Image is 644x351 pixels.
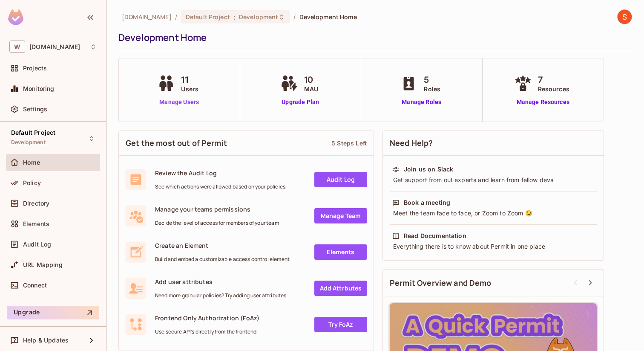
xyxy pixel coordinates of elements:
span: Settings [23,106,47,113]
span: Home [23,159,40,166]
a: Manage Team [314,208,367,223]
div: Join us on Slack [404,165,453,174]
a: Audit Log [314,172,367,187]
span: W [9,41,25,53]
div: Read Documentation [404,232,466,240]
div: 5 Steps Left [331,139,367,147]
span: Review the Audit Log [155,169,285,177]
a: Upgrade Plan [279,98,322,107]
span: Resources [538,84,569,93]
span: Need more granular policies? Try adding user attributes [155,292,286,299]
button: Upgrade [7,306,99,319]
a: Add Attrbutes [314,281,367,296]
span: Audit Log [23,241,51,248]
span: the active workspace [122,13,172,21]
img: Shubhang Singhal [618,10,632,24]
div: Meet the team face to face, or Zoom to Zoom 😉 [392,209,594,218]
span: Frontend Only Authorization (FoAz) [155,314,259,322]
span: Elements [23,220,49,227]
span: 5 [424,73,440,86]
span: Manage your teams permissions [155,205,279,213]
span: Development [11,139,46,146]
span: Need Help? [390,138,433,148]
span: Build and embed a customizable access control element [155,256,290,263]
span: Users [181,84,198,93]
span: Default Project [11,129,55,136]
span: Permit Overview and Demo [390,278,492,288]
span: 10 [304,73,318,86]
div: Everything there is to know about Permit in one place [392,242,594,251]
div: Book a meeting [404,198,450,207]
span: See which actions were allowed based on your policies [155,183,285,190]
span: : [233,14,236,20]
div: Development Home [118,31,628,44]
span: Create an Element [155,241,290,249]
img: SReyMgAAAABJRU5ErkJggg== [8,9,23,25]
a: Manage Roles [398,98,445,107]
a: Elements [314,244,367,260]
span: URL Mapping [23,261,63,268]
span: Decide the level of access for members of your team [155,220,279,226]
span: Get the most out of Permit [126,138,227,148]
span: Development [239,13,278,21]
span: Projects [23,65,47,72]
span: Policy [23,180,41,186]
span: Default Project [186,13,230,21]
span: Workspace: withpronto.com [29,44,80,50]
a: Manage Resources [512,98,574,107]
div: Get support from out experts and learn from fellow devs [392,176,594,184]
li: / [293,13,296,21]
a: Manage Users [155,98,203,107]
span: 11 [181,73,198,86]
span: Use secure API's directly from the frontend [155,328,259,335]
a: Try FoAz [314,317,367,332]
span: Monitoring [23,85,55,92]
span: Development Home [299,13,357,21]
span: Add user attributes [155,278,286,286]
li: / [175,13,177,21]
span: Help & Updates [23,337,69,344]
span: MAU [304,84,318,93]
span: Roles [424,84,440,93]
span: Directory [23,200,49,207]
span: Connect [23,282,47,289]
span: 7 [538,73,569,86]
